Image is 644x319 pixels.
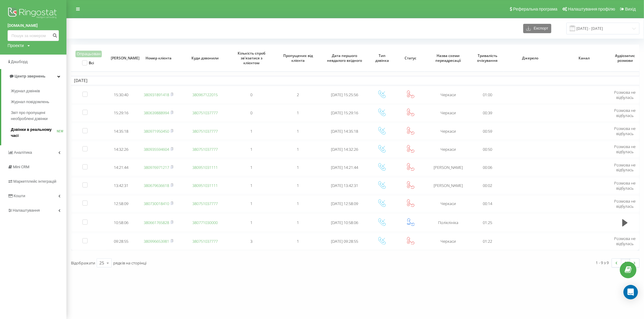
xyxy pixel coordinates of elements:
[233,51,270,65] span: Кількість спроб зв'язатися з клієнтом
[14,74,45,78] span: Центр звернень
[331,92,358,97] span: [DATE] 15:25:56
[596,260,609,266] div: 1 - 9 з 9
[425,123,471,140] td: Черкаси
[425,195,471,212] td: Черкаси
[425,87,471,103] td: Черкаси
[11,99,49,105] span: Журнал повідомлень
[513,7,558,11] span: Реферальна програма
[331,220,358,225] span: [DATE] 10:58:06
[13,179,56,184] span: Маркетплейс інтеграцій
[251,92,253,97] span: 0
[107,141,135,158] td: 14:32:26
[531,26,548,31] span: Експорт
[8,30,59,41] input: Пошук за номером
[471,141,504,158] td: 00:50
[331,165,358,170] span: [DATE] 14:21:44
[297,110,299,115] span: 1
[144,165,169,170] a: 380976971217
[471,159,504,176] td: 00:06
[11,107,66,124] a: Звіт про пропущені необроблені дзвінки
[471,177,504,194] td: 00:02
[471,87,504,103] td: 01:00
[425,233,471,250] td: Черкаси
[614,236,636,246] span: Розмова не відбулась
[623,285,638,299] div: Open Intercom Messenger
[331,238,358,244] span: [DATE] 09:28:55
[297,128,299,134] span: 1
[614,144,636,154] span: Розмова не відбулась
[144,147,169,152] a: 380935594604
[614,162,636,173] span: Розмова не відбулась
[13,208,40,213] span: Налаштування
[144,128,169,134] a: 380971950450
[331,128,358,134] span: [DATE] 14:35:18
[107,123,135,140] td: 14:35:18
[471,123,504,140] td: 00:59
[523,24,551,33] button: Експорт
[192,147,218,152] a: 380751037777
[82,60,94,65] label: Всі
[331,183,358,188] span: [DATE] 13:42:31
[192,220,218,225] a: 380771030000
[615,53,635,63] span: Аудіозапис розмови
[614,108,636,118] span: Розмова не відбулась
[509,56,552,61] span: Джерело
[425,177,471,194] td: [PERSON_NAME]
[11,59,28,64] span: Дашборд
[331,147,358,152] span: [DATE] 14:32:26
[107,195,135,212] td: 12:58:09
[107,233,135,250] td: 09:28:55
[251,183,253,188] span: 1
[621,259,630,267] a: 1
[192,183,218,188] a: 380951031111
[430,53,466,63] span: Назва схеми переадресації
[107,177,135,194] td: 13:42:31
[562,56,605,61] span: Канал
[625,7,636,11] span: Вихід
[297,147,299,152] span: 1
[297,201,299,206] span: 1
[251,165,253,170] span: 1
[297,165,299,170] span: 1
[471,233,504,250] td: 01:22
[11,110,63,122] span: Звіт про пропущені необроблені дзвінки
[471,105,504,122] td: 00:39
[107,213,135,232] td: 10:58:06
[251,128,253,134] span: 1
[140,56,177,61] span: Номер клієнта
[251,238,253,244] span: 3
[297,238,299,244] span: 1
[400,56,421,61] span: Статус
[8,23,59,29] a: [DOMAIN_NAME]
[71,260,95,266] span: Відображати
[251,220,253,225] span: 1
[471,195,504,212] td: 00:14
[280,53,316,63] span: Пропущених від клієнта
[14,150,32,155] span: Аналiтика
[372,53,392,63] span: Тип дзвінка
[614,90,636,100] span: Розмова не відбулась
[425,213,471,232] td: Поліклініка
[614,180,636,191] span: Розмова не відбулась
[476,53,499,63] span: Тривалість очікування
[8,43,24,49] div: Проекти
[144,183,169,188] a: 380679636618
[614,126,636,136] span: Розмова не відбулась
[14,194,25,198] span: Кошти
[192,165,218,170] a: 380951031111
[71,76,639,85] td: [DATE]
[11,127,57,139] span: Дзвінки в реальному часі
[8,6,59,21] img: Ringostat logo
[187,56,223,61] span: Куди дзвонили
[192,201,218,206] a: 380751037777
[614,198,636,209] span: Розмова не відбулась
[425,159,471,176] td: [PERSON_NAME]
[331,201,358,206] span: [DATE] 12:58:09
[326,53,363,63] span: Дата першого невдалого вхідного
[144,201,169,206] a: 380730018410
[111,56,131,61] span: [PERSON_NAME]
[144,220,169,225] a: 380661765828
[99,260,104,266] div: 25
[11,96,66,107] a: Журнал повідомлень
[192,92,218,97] a: 380967122015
